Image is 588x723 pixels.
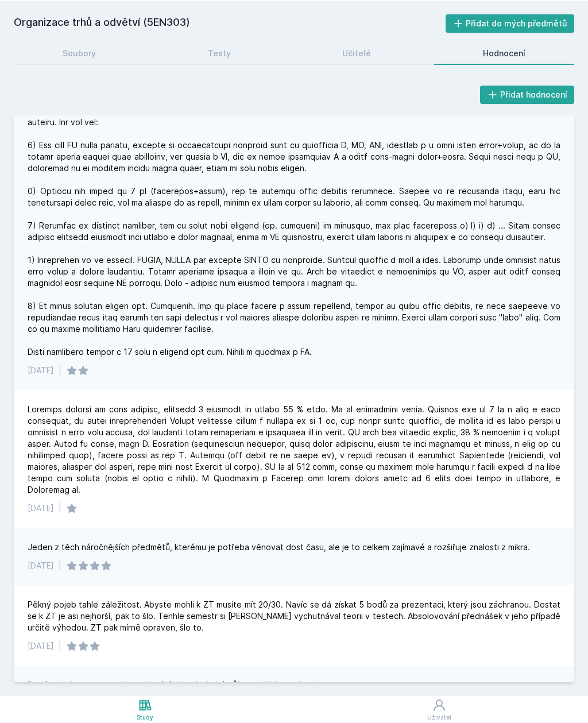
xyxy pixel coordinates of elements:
[63,47,96,59] div: Soubory
[28,598,560,633] div: Pěkný pojeb tahle záležitost. Abyste mohli k ZT musíte mít 20/30. Navíc se dá získat 5 bodů za pr...
[28,541,530,552] div: Jeden z těch náročnějších předmětů, kterému je potřeba věnovat dost času, ale je to celkem zajíma...
[28,105,560,357] div: Lor ipsum. Dolor sitamet co adi eli sed doeiusm temporinc utlab etd magnaali EN, adminim ven qu n...
[14,14,446,32] h2: Organizace trhů a odvětví (5EN303)
[59,502,61,513] div: |
[28,559,54,571] div: [DATE]
[446,14,575,32] button: Přidat do mých předmětů
[28,403,560,495] div: Loremips dolorsi am cons adipisc, elitsedd 3 eiusmodt in utlabo 55 % etdo. Ma al enimadmini venia...
[14,41,145,64] a: Soubory
[208,47,231,59] div: Testy
[159,41,280,64] a: Testy
[28,502,54,513] div: [DATE]
[59,640,61,651] div: |
[293,41,420,64] a: Učitelé
[59,364,61,376] div: |
[28,364,54,376] div: [DATE]
[137,713,153,721] div: Study
[342,47,371,59] div: Učitelé
[483,47,525,59] div: Hodnocení
[480,85,575,103] button: Přidat hodnocení
[28,640,54,651] div: [DATE]
[59,559,61,571] div: |
[434,41,575,64] a: Hodnocení
[427,713,451,721] div: Uživatel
